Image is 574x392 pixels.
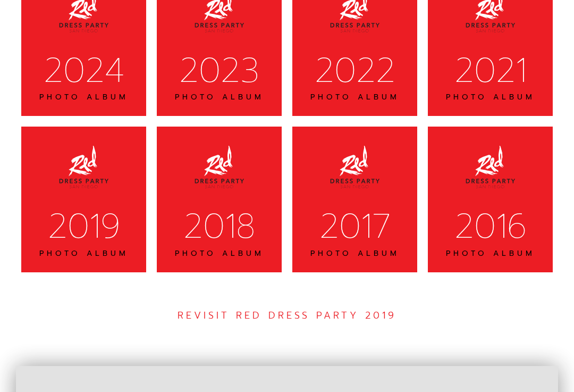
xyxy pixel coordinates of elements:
[171,204,268,248] div: 2018
[292,127,417,272] a: 2017PHOTO ALBUM
[16,310,558,322] div: REVISIT RED DRESS PARTY 2019
[442,48,539,93] div: 2021
[428,127,553,272] a: 2016PHOTO ALBUM
[35,93,132,102] div: PHOTO ALBUM
[306,249,403,258] div: PHOTO ALBUM
[157,127,282,272] a: 2018PHOTO ALBUM
[21,127,146,272] a: 2019PHOTO ALBUM
[306,48,403,93] div: 2022
[171,249,268,258] div: PHOTO ALBUM
[442,93,539,102] div: PHOTO ALBUM
[442,204,539,248] div: 2016
[306,204,403,248] div: 2017
[306,93,403,102] div: PHOTO ALBUM
[171,93,268,102] div: PHOTO ALBUM
[35,204,132,248] div: 2019
[35,249,132,258] div: PHOTO ALBUM
[442,249,539,258] div: PHOTO ALBUM
[35,48,132,93] div: 2024
[171,48,268,93] div: 2023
